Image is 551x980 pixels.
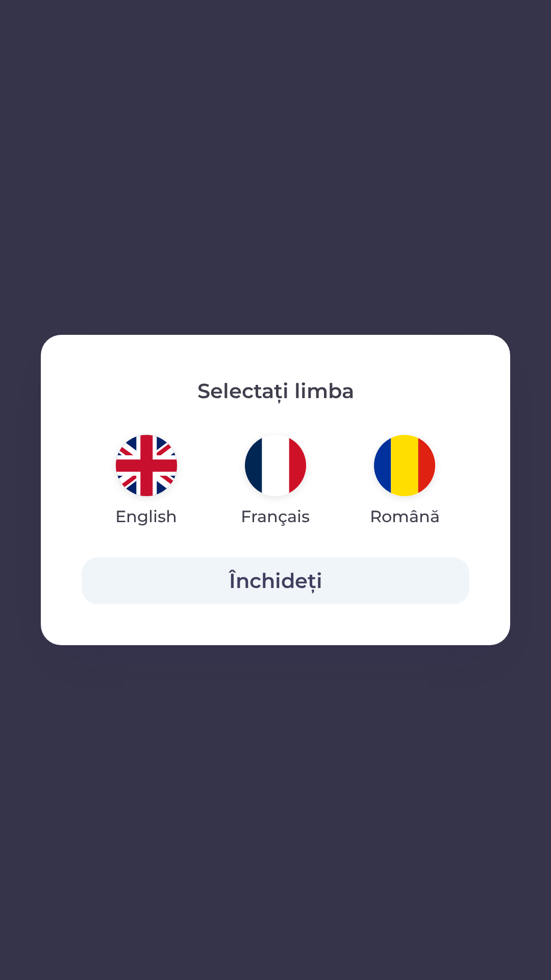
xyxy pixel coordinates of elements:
button: English [91,427,202,537]
img: en flag [116,435,177,496]
button: Închideți [82,557,469,604]
img: fr flag [245,435,306,496]
p: English [115,504,177,529]
p: Français [241,504,310,529]
button: Français [216,427,334,537]
img: ro flag [374,435,435,496]
p: Română [370,504,440,529]
button: Română [345,427,464,537]
p: Selectați limba [82,376,469,406]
